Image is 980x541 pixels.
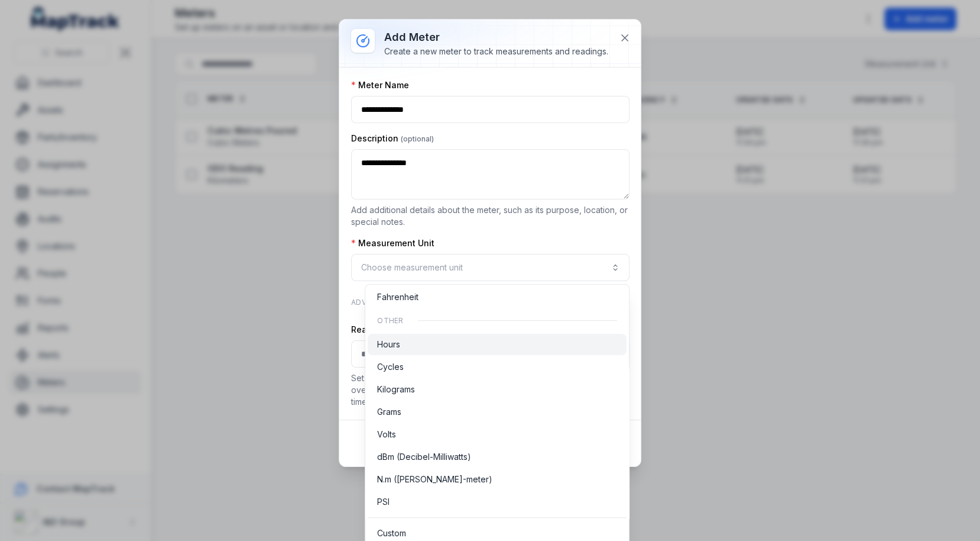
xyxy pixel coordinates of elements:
span: Volts [377,429,396,440]
div: Other [368,309,626,333]
span: Cycles [377,361,404,373]
span: N.m ([PERSON_NAME]-meter) [377,474,492,485]
span: Grams [377,406,401,418]
span: Custom [377,527,406,539]
button: Choose measurement unit [351,254,629,281]
span: Hours [377,339,400,350]
span: Fahrenheit [377,291,418,303]
span: Kilograms [377,384,415,395]
span: PSI [377,496,390,508]
span: dBm (Decibel-Milliwatts) [377,451,471,463]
